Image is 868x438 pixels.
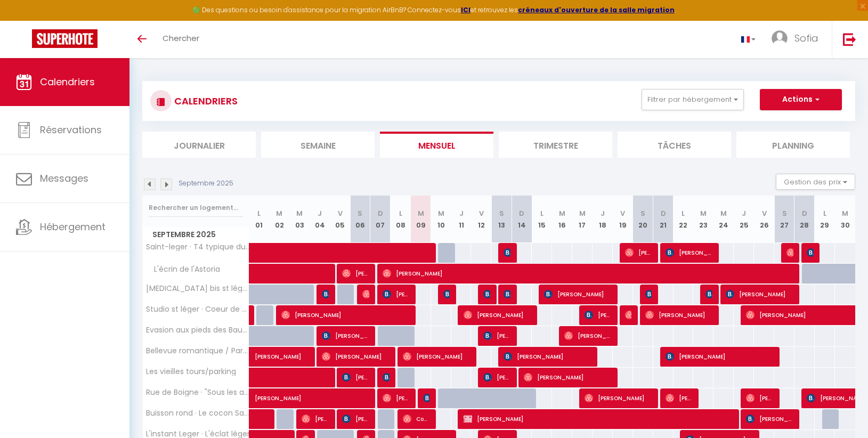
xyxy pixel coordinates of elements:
abbr: M [276,208,282,218]
th: 24 [713,196,734,243]
span: Chercher [163,33,199,44]
th: 02 [269,196,289,243]
span: [PERSON_NAME] [322,284,329,304]
abbr: J [742,208,746,218]
th: 08 [391,196,411,243]
span: [PERSON_NAME] [423,388,430,408]
span: L'écrin de l'Astoria [144,264,223,275]
abbr: V [762,208,767,218]
a: [PERSON_NAME] [249,305,255,326]
th: 01 [249,196,270,243]
abbr: M [842,208,848,218]
li: Mensuel [380,132,493,158]
a: Chercher [155,21,207,58]
th: 20 [633,196,653,243]
th: 21 [653,196,674,243]
span: [PERSON_NAME] [383,284,410,304]
a: [PERSON_NAME] [249,388,270,409]
span: [PERSON_NAME] [362,284,369,304]
abbr: V [620,208,625,218]
abbr: M [296,208,303,218]
span: [PERSON_NAME] [322,326,369,346]
th: 22 [674,196,694,243]
span: Bellevue romantique / Parking [144,347,251,355]
span: [PERSON_NAME] [746,388,773,408]
span: [PERSON_NAME] [464,409,734,429]
abbr: S [782,208,787,218]
a: créneaux d'ouverture de la salle migration [518,5,675,14]
span: [PERSON_NAME] [342,263,369,283]
span: [PERSON_NAME] [255,383,402,403]
th: 26 [754,196,774,243]
abbr: M [418,208,424,218]
span: Buisson rond · Le cocon Savoyard [144,409,251,417]
span: [PERSON_NAME] [726,284,793,304]
abbr: M [720,208,727,218]
abbr: M [559,208,565,218]
button: Actions [760,89,842,110]
span: [PERSON_NAME] [504,284,510,304]
span: [PERSON_NAME] [483,367,510,387]
span: Sofia [794,31,818,45]
span: Rue de Boigne · "Sous les arcades" WIFI-Centre historique [144,388,251,396]
abbr: M [579,208,586,218]
span: [PERSON_NAME] [544,284,612,304]
span: Réservations [40,123,102,136]
span: [PERSON_NAME] [504,346,591,367]
abbr: L [399,208,402,218]
span: [PERSON_NAME] [403,346,470,367]
span: [PERSON_NAME] [342,367,369,387]
span: [PERSON_NAME] [383,388,410,408]
li: Trimestre [499,132,612,158]
th: 23 [693,196,713,243]
span: [PERSON_NAME] [342,409,369,429]
span: Les vieilles tours/parking [144,368,236,376]
span: Studio st léger · Coeur de centre ville*neuf*wifi [144,305,251,313]
span: Messages [40,172,88,185]
th: 30 [835,196,855,243]
span: [PERSON_NAME] [645,284,652,304]
span: L'instant Leger · L'éclat léger [144,430,250,438]
span: [PERSON_NAME] [302,409,329,429]
span: [PERSON_NAME] [524,367,612,387]
span: [PERSON_NAME] [625,242,652,263]
p: Septembre 2025 [179,179,233,189]
span: [PERSON_NAME] [504,242,510,263]
abbr: D [661,208,666,218]
span: [PERSON_NAME] [281,305,410,325]
a: ICI [461,5,470,14]
span: Saint-leger · T4 typique du centre historique [144,243,251,251]
img: logout [843,33,856,46]
th: 10 [431,196,451,243]
abbr: V [479,208,484,218]
input: Rechercher un logement... [149,198,243,217]
span: Compte Bsf [403,409,430,429]
span: [PERSON_NAME], [PERSON_NAME] [786,242,793,263]
a: ... Sofia [764,21,832,58]
abbr: L [682,208,685,218]
span: [PERSON_NAME] [625,305,632,325]
abbr: V [338,208,343,218]
th: 19 [613,196,633,243]
span: [PERSON_NAME] [705,284,712,304]
abbr: J [459,208,464,218]
abbr: L [257,208,261,218]
abbr: M [438,208,444,218]
abbr: J [601,208,605,218]
span: [PERSON_NAME] [666,388,693,408]
span: [PERSON_NAME] [585,388,652,408]
th: 27 [774,196,794,243]
img: ... [772,30,788,46]
span: Hébergement [40,220,106,233]
span: Septembre 2025 [143,227,249,242]
th: 13 [491,196,512,243]
span: [PERSON_NAME] [443,284,450,304]
span: [PERSON_NAME] [322,346,390,367]
th: 15 [532,196,552,243]
a: [PERSON_NAME] [249,347,270,367]
abbr: S [499,208,504,218]
th: 03 [289,196,310,243]
th: 25 [734,196,754,243]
